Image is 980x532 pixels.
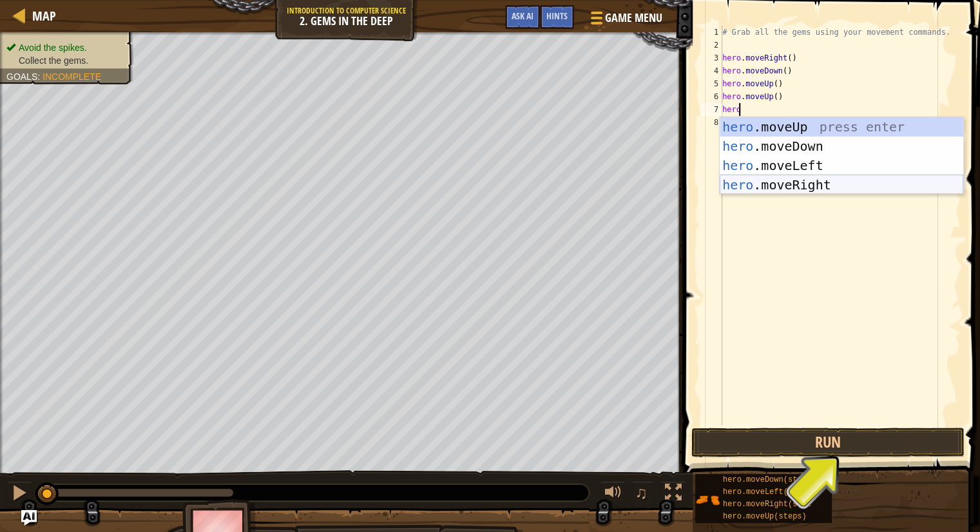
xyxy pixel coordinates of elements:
[632,481,654,508] button: ♫
[723,500,820,509] span: hero.moveRight(steps)
[660,481,686,508] button: Toggle fullscreen
[723,475,816,484] span: hero.moveDown(steps)
[605,10,662,26] span: Game Menu
[701,77,722,90] div: 5
[43,71,101,82] span: Incomplete
[701,90,722,103] div: 6
[723,512,807,521] span: hero.moveUp(steps)
[635,483,648,502] span: ♫
[701,103,722,116] div: 7
[32,7,56,24] span: Map
[701,116,722,129] div: 8
[723,488,816,497] span: hero.moveLeft(steps)
[581,5,670,35] button: Game Menu
[6,481,32,508] button: Ctrl + P: Pause
[701,64,722,77] div: 4
[19,43,87,53] span: Avoid the spikes.
[512,10,533,22] span: Ask AI
[701,52,722,64] div: 3
[26,7,56,24] a: Map
[6,41,124,54] li: Avoid the spikes.
[546,10,568,22] span: Hints
[505,5,540,29] button: Ask AI
[701,39,722,52] div: 2
[21,510,37,526] button: Ask AI
[19,55,88,66] span: Collect the gems.
[6,54,124,67] li: Collect the gems.
[37,71,43,82] span: :
[6,71,37,82] span: Goals
[600,481,626,508] button: Adjust volume
[701,26,722,39] div: 1
[695,488,720,512] img: portrait.png
[691,428,965,457] button: Run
